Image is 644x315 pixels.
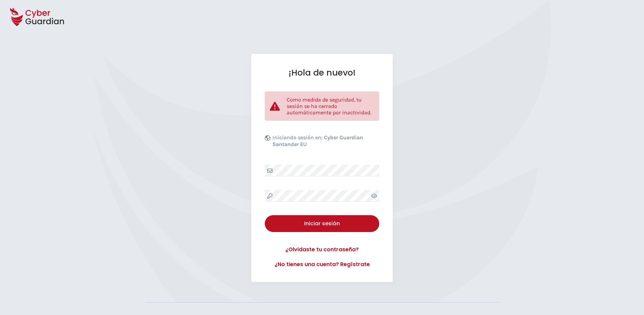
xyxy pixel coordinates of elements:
p: Iniciando sesión en: [272,134,378,151]
a: ¿Olvidaste tu contraseña? [265,246,379,254]
h1: ¡Hola de nuevo! [265,67,379,78]
p: Como medida de seguridad, tu sesión se ha cerrado automáticamente por inactividad. [287,96,374,116]
div: Iniciar sesión [270,220,374,228]
button: Iniciar sesión [265,215,379,232]
b: Cyber Guardian Santander EU [272,134,363,147]
a: ¿No tienes una cuenta? Regístrate [265,260,379,268]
